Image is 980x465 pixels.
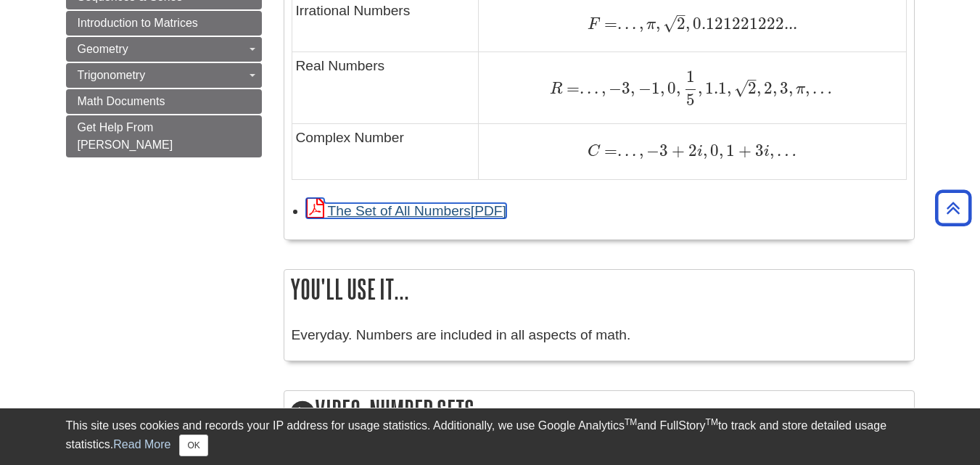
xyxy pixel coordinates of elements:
[770,141,774,160] span: ,
[292,123,479,179] td: Complex Number
[723,141,735,160] span: 1
[78,121,173,151] span: Get Help From [PERSON_NAME]
[656,14,660,33] span: ,
[606,78,622,98] span: −
[677,14,685,33] span: 2
[793,81,805,97] span: π
[761,78,773,98] span: 2
[600,14,617,33] span: =
[660,78,664,98] span: ,
[598,78,606,98] span: ,
[752,141,764,160] span: 3
[600,141,617,160] span: =
[686,90,695,110] span: 5
[702,78,727,98] span: 1.1
[764,144,770,160] span: i
[617,141,622,160] span: .
[636,141,643,160] span: ,
[805,78,810,98] span: ,
[584,78,591,98] span: .
[690,14,797,33] span: 0.121221222...
[66,63,262,88] a: Trigonometry
[617,14,622,33] span: .
[66,11,262,36] a: Introduction to Matrices
[284,270,914,308] h2: You'll use it...
[588,17,600,33] span: F
[306,203,506,218] a: Link opens in new window
[562,78,580,98] span: =
[179,435,207,456] button: Close
[66,115,262,157] a: Get Help From [PERSON_NAME]
[930,198,976,218] a: Back to Top
[697,144,703,160] span: i
[622,78,630,98] span: 3
[757,78,761,98] span: ,
[550,81,562,97] span: R
[635,78,651,98] span: −
[774,141,796,160] span: …
[66,37,262,62] a: Geometry
[630,78,635,98] span: ,
[292,325,907,346] p: Everyday. Numbers are included in all aspects of math.
[677,5,685,25] span: –
[78,95,165,107] span: Math Documents
[292,52,479,123] td: Real Numbers
[727,78,731,98] span: ,
[113,438,170,450] a: Read More
[685,141,697,160] span: 2
[588,144,600,160] span: C
[707,141,719,160] span: 0
[284,391,914,432] h2: Video: Number Sets
[734,78,748,98] span: √
[788,78,793,98] span: ,
[659,141,668,160] span: 3
[703,141,707,160] span: ,
[663,14,677,33] span: √
[777,78,788,98] span: 3
[66,417,915,456] div: This site uses cookies and records your IP address for usage statistics. Additionally, we use Goo...
[685,14,690,33] span: ,
[735,141,752,160] span: +
[668,141,685,160] span: +
[591,78,598,98] span: .
[78,43,128,55] span: Geometry
[66,89,262,114] a: Math Documents
[643,141,659,160] span: −
[625,417,637,427] sup: TM
[664,78,676,98] span: 0
[810,78,832,98] span: …
[622,141,629,160] span: .
[706,417,718,427] sup: TM
[629,141,636,160] span: .
[643,17,656,33] span: π
[78,17,198,29] span: Introduction to Matrices
[676,78,680,98] span: ,
[580,78,584,98] span: .
[636,14,643,33] span: ,
[622,14,629,33] span: .
[698,78,702,98] span: ,
[651,78,660,98] span: 1
[78,69,146,81] span: Trigonometry
[748,70,757,89] span: –
[748,78,757,98] span: 2
[629,14,636,33] span: .
[719,141,723,160] span: ,
[686,67,695,86] span: 1
[773,78,777,98] span: ,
